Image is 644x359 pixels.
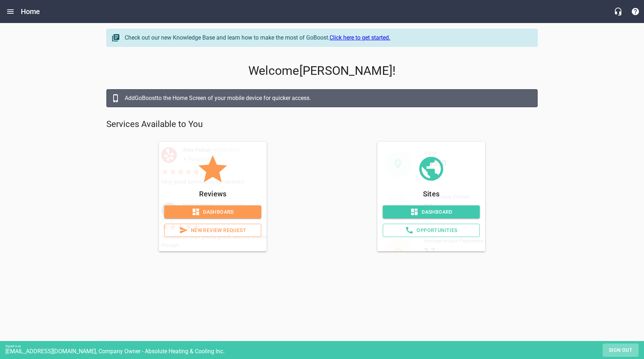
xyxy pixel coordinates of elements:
button: Sign out [603,344,639,357]
span: Opportunities [389,226,474,235]
div: Check out our new Knowledge Base and learn how to make the most of GoBoost. [125,33,530,42]
span: Dashboard [388,208,474,217]
span: Sign out [606,346,636,355]
p: Sites [383,188,480,200]
a: Opportunities [383,224,480,237]
div: [EMAIL_ADDRESS][DOMAIN_NAME], Company Owner - Absolute Heating & Cooling Inc. [5,348,644,355]
p: Reviews [164,188,261,200]
a: Dashboard [383,205,480,219]
p: Services Available to You [106,119,538,130]
span: New Review Request [170,226,255,235]
a: AddGoBoostto the Home Screen of your mobile device for quicker access. [106,89,538,107]
button: Live Chat [609,3,627,20]
button: Support Portal [627,3,644,20]
button: Open drawer [2,3,19,20]
span: Dashboard [170,208,256,217]
div: Add GoBoost to the Home Screen of your mobile device for quicker access. [125,94,530,103]
a: Dashboard [164,205,261,219]
div: Signed in as [5,345,644,348]
a: New Review Request [164,224,261,237]
h6: Home [21,6,40,17]
p: Welcome [PERSON_NAME] ! [106,64,538,78]
a: Click here to get started. [330,34,390,41]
